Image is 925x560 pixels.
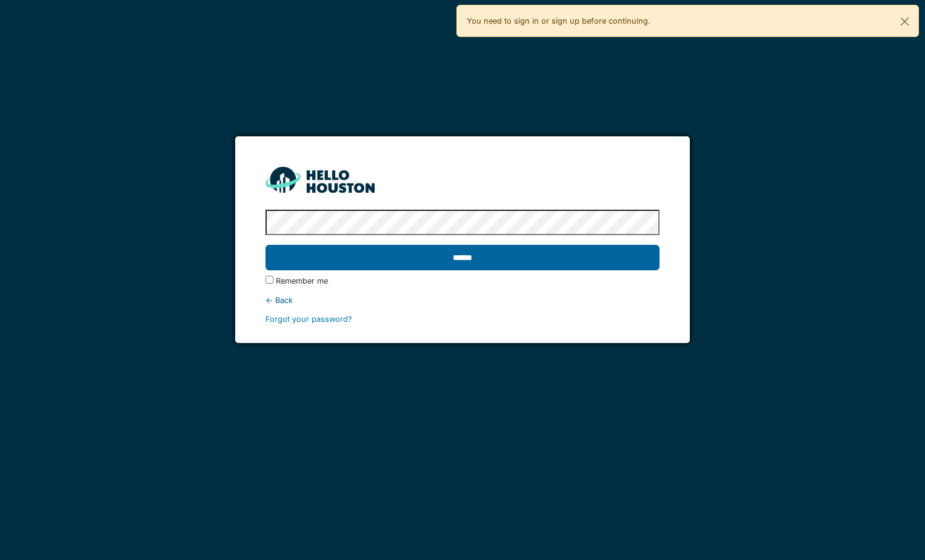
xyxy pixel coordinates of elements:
[265,167,375,193] img: HH_line-BYnF2_Hg.png
[265,315,352,324] a: Forgot your password?
[456,5,919,37] div: You need to sign in or sign up before continuing.
[891,5,918,38] button: Close
[265,295,660,306] div: ← Back
[276,275,328,287] label: Remember me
